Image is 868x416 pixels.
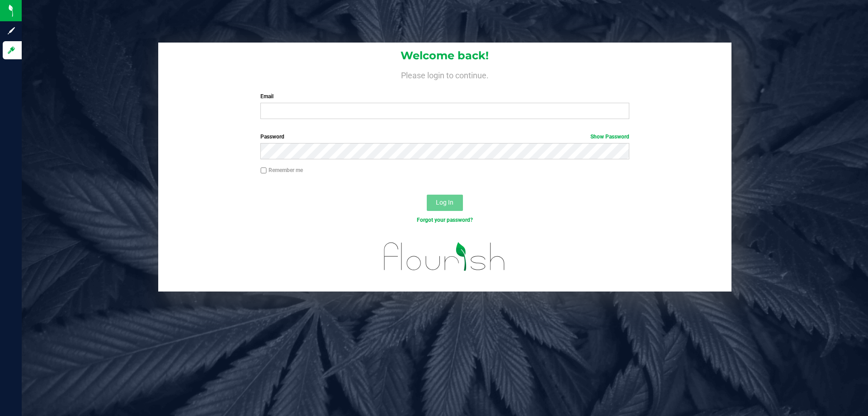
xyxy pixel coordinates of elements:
[158,69,731,80] h4: Please login to continue.
[7,26,16,35] inline-svg: Sign up
[427,195,463,211] button: Log In
[417,217,473,223] a: Forgot your password?
[260,92,629,100] label: Email
[158,50,731,62] h1: Welcome back!
[260,166,303,174] label: Remember me
[260,167,267,174] input: Remember me
[436,199,453,206] span: Log In
[7,46,16,55] inline-svg: Log in
[373,234,516,280] img: flourish_logo.svg
[260,134,284,140] span: Password
[590,134,629,140] a: Show Password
